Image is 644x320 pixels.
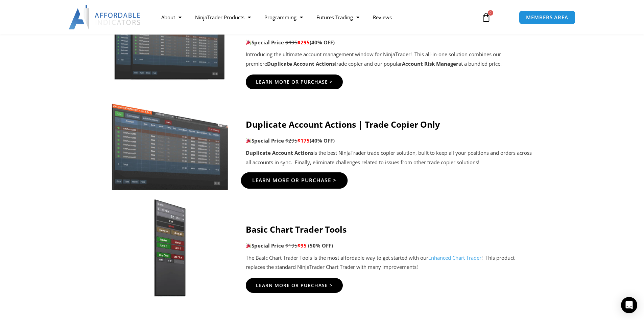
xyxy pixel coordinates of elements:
[154,9,474,25] nav: Menu
[246,74,343,89] a: Learn More Or Purchase >
[246,242,284,249] strong: Special Price
[246,148,533,167] p: is the best NinjaTrader trade copier solution, built to keep all your positions and orders across...
[267,60,335,67] strong: Duplicate Account Actions
[285,39,297,46] span: $495
[256,80,333,84] span: Learn More Or Purchase >
[471,7,501,27] a: 0
[488,10,493,16] span: 0
[526,15,568,20] span: MEMBERS AREA
[188,9,258,25] a: NinjaTrader Products
[256,283,333,288] span: Learn More Or Purchase >
[285,137,297,144] span: $295
[621,297,637,313] div: Open Intercom Messenger
[69,5,141,29] img: LogoAI | Affordable Indicators – NinjaTrader
[308,242,333,249] span: (50% OFF)
[297,137,310,144] span: $175
[246,223,347,235] strong: Basic Chart Trader Tools
[310,39,335,46] b: (40% OFF)
[519,10,575,24] a: MEMBERS AREA
[402,60,458,67] strong: Account Risk Manager
[366,9,399,25] a: Reviews
[246,119,533,129] h4: Duplicate Account Actions | Trade Copier Only
[246,278,343,293] a: Learn More Or Purchase >
[111,197,229,299] img: BasicTools | Affordable Indicators – NinjaTrader
[310,9,366,25] a: Futures Trading
[258,9,310,25] a: Programming
[297,39,310,46] span: $295
[111,96,229,190] img: Screenshot 2024-08-26 15414455555 | Affordable Indicators – NinjaTrader
[285,242,297,249] span: $195
[246,39,284,46] strong: Special Price
[111,9,229,81] img: Screenshot 2024-11-20 151221 | Affordable Indicators – NinjaTrader
[246,137,284,144] strong: Special Price
[252,178,336,183] span: Learn More Or Purchase >
[241,172,348,189] a: Learn More Or Purchase >
[246,253,533,272] p: The Basic Chart Trader Tools is the most affordable way to get started with our ! This product re...
[154,9,188,25] a: About
[246,243,251,248] img: 🎉
[310,137,335,144] b: (40% OFF)
[246,149,313,156] strong: Duplicate Account Actions
[246,138,251,143] img: 🎉
[428,254,481,261] a: Enhanced Chart Trader
[246,50,533,69] p: Introducing the ultimate account management window for NinjaTrader! This all-in-one solution comb...
[297,242,307,249] span: $95
[246,40,251,45] img: 🎉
